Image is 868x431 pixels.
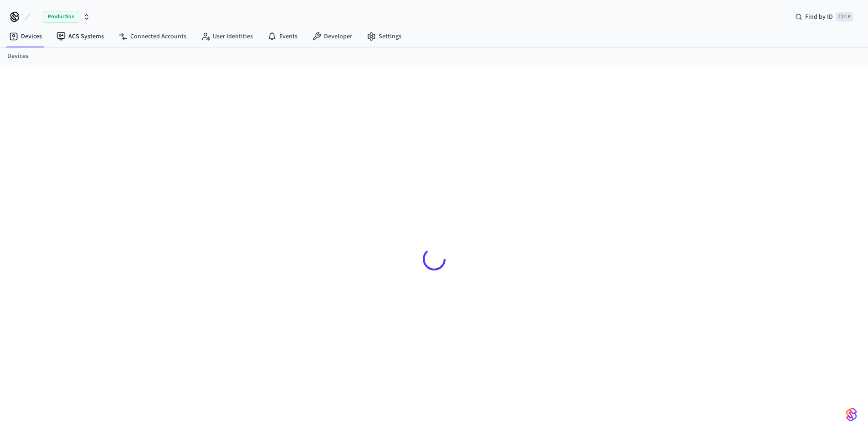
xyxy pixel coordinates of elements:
span: Ctrl K [836,12,853,21]
a: User Identities [194,28,260,45]
a: Devices [7,52,28,61]
a: ACS Systems [49,28,111,45]
a: Devices [2,28,49,45]
a: Settings [360,28,409,45]
span: Production [43,11,79,23]
a: Developer [305,28,360,45]
img: SeamLogoGradient.69752ec5.svg [846,407,857,422]
a: Connected Accounts [111,28,194,45]
span: Find by ID [805,12,833,21]
div: Find by IDCtrl K [788,9,861,25]
a: Events [260,28,305,45]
